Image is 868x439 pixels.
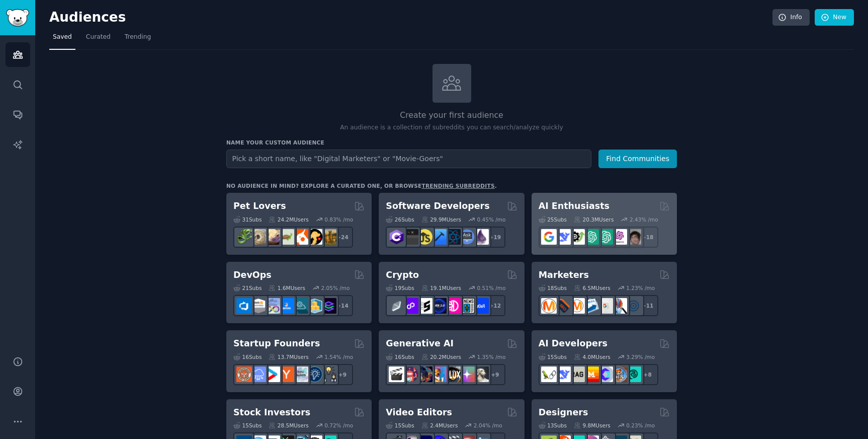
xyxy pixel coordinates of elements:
img: AskMarketing [569,298,585,314]
div: 2.43 % /mo [630,216,658,223]
img: AIDevelopersSociety [626,367,641,382]
h2: Designers [539,406,588,419]
div: 20.2M Users [421,353,461,360]
img: reactnative [445,229,461,245]
img: MarketingResearch [612,298,627,314]
img: GummySearch logo [6,9,29,27]
p: An audience is a collection of subreddits you can search/analyze quickly [226,123,677,132]
div: 24.2M Users [269,216,308,223]
div: + 9 [484,364,505,385]
a: trending subreddits [421,183,494,189]
img: FluxAI [445,367,461,382]
img: Docker_DevOps [265,298,280,314]
img: ycombinator [279,367,294,382]
div: 15 Sub s [539,353,567,360]
img: Emailmarketing [583,298,599,314]
img: startup [265,367,280,382]
div: 0.51 % /mo [477,284,506,291]
img: MistralAI [583,367,599,382]
div: 0.83 % /mo [324,216,353,223]
div: 26 Sub s [386,216,414,223]
div: 6.5M Users [574,284,611,291]
img: azuredevops [236,298,252,314]
div: 20.3M Users [574,216,614,223]
img: growmybusiness [321,367,336,382]
img: DreamBooth [473,367,489,382]
img: aivideo [389,367,404,382]
h2: AI Enthusiasts [539,200,610,212]
img: dogbreed [321,229,336,245]
img: cockatiel [293,229,308,245]
img: AskComputerScience [459,229,475,245]
div: 1.35 % /mo [477,353,506,360]
div: + 9 [332,364,353,385]
div: 29.9M Users [421,216,461,223]
img: starryai [459,367,475,382]
img: herpetology [236,229,252,245]
img: chatgpt_promptDesign [583,229,599,245]
div: + 11 [637,295,658,316]
div: + 14 [332,295,353,316]
div: + 19 [484,227,505,248]
img: SaaS [250,367,266,382]
img: AItoolsCatalog [569,229,585,245]
img: AWS_Certified_Experts [250,298,266,314]
div: 16 Sub s [386,353,414,360]
img: 0xPolygon [403,298,418,314]
h2: Startup Founders [233,337,320,350]
div: 13.7M Users [269,353,308,360]
img: OpenSourceAI [597,367,613,382]
div: 3.29 % /mo [626,353,655,360]
div: 0.72 % /mo [324,422,353,429]
h2: Marketers [539,269,589,281]
img: llmops [612,367,627,382]
img: sdforall [431,367,447,382]
div: 1.23 % /mo [626,284,655,291]
img: googleads [597,298,613,314]
h2: Crypto [386,269,419,281]
div: 21 Sub s [233,284,262,291]
div: 19 Sub s [386,284,414,291]
img: dalle2 [403,367,418,382]
img: OpenAIDev [612,229,627,245]
div: 0.23 % /mo [626,422,655,429]
span: Trending [125,33,151,42]
img: defi_ [473,298,489,314]
img: Rag [569,367,585,382]
img: Entrepreneurship [307,367,322,382]
div: 19.1M Users [421,284,461,291]
h2: Generative AI [386,337,454,350]
a: Trending [121,29,154,50]
img: DeepSeek [555,229,571,245]
img: ArtificalIntelligence [626,229,641,245]
h2: Video Editors [386,406,452,419]
img: ethfinance [389,298,404,314]
h2: Stock Investors [233,406,310,419]
img: leopardgeckos [265,229,280,245]
h2: DevOps [233,269,272,281]
img: LangChain [541,367,557,382]
img: aws_cdk [307,298,322,314]
h2: Audiences [49,10,772,26]
img: PetAdvice [307,229,322,245]
div: 1.54 % /mo [324,353,353,360]
div: 28.5M Users [269,422,308,429]
img: ethstaker [417,298,432,314]
h2: Create your first audience [226,109,677,122]
img: DevOpsLinks [279,298,294,314]
div: 1.6M Users [269,284,305,291]
div: 9.8M Users [574,422,611,429]
img: iOSProgramming [431,229,447,245]
div: + 8 [637,364,658,385]
img: indiehackers [293,367,308,382]
a: Saved [49,29,75,50]
img: ballpython [250,229,266,245]
img: EntrepreneurRideAlong [236,367,252,382]
h2: AI Developers [539,337,607,350]
img: content_marketing [541,298,557,314]
img: csharp [389,229,404,245]
div: 16 Sub s [233,353,262,360]
div: + 24 [332,227,353,248]
div: 4.0M Users [574,353,611,360]
h3: Name your custom audience [226,139,677,146]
